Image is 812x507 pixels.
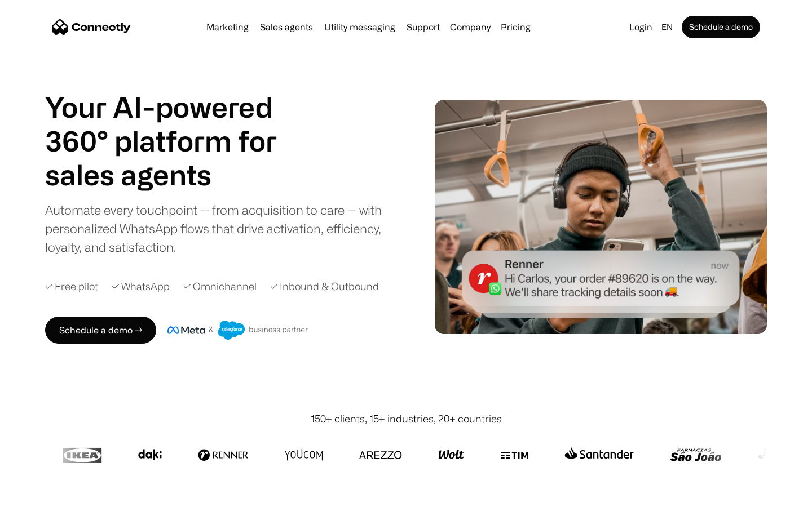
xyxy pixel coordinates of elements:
[311,411,502,426] div: 150+ clients, 15+ industries, 20+ countries
[661,19,673,35] div: en
[450,19,491,35] div: Company
[45,201,400,256] div: Automate every touchpoint — from acquisition to care — with personalized WhatsApp flows that driv...
[625,19,657,35] a: Login
[255,23,317,32] a: Sales agents
[45,158,304,192] h1: sales agents
[45,317,156,344] a: Schedule a demo →
[202,23,253,32] a: Marketing
[682,16,760,38] a: Schedule a demo
[183,279,257,294] div: ✓ Omnichannel
[45,279,98,294] div: ✓ Free pilot
[167,321,308,340] img: Meta and Salesforce business partner badge.
[23,487,68,503] ul: Language list
[320,23,400,32] a: Utility messaging
[270,279,379,294] div: ✓ Inbound & Outbound
[11,486,68,503] aside: Language selected: English
[496,23,535,32] a: Pricing
[402,23,444,32] a: Support
[45,90,304,158] h1: Your AI-powered 360° platform for
[112,279,170,294] div: ✓ WhatsApp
